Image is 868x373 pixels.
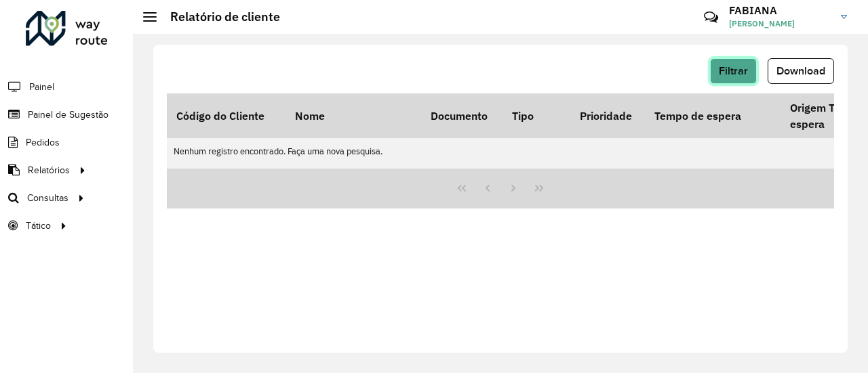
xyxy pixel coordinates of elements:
[28,108,108,122] span: Painel de Sugestão
[157,9,280,24] h2: Relatório de cliente
[570,93,645,138] th: Prioridade
[710,58,757,84] button: Filtrar
[26,135,60,150] span: Pedidos
[28,163,70,177] span: Relatórios
[502,93,570,138] th: Tipo
[26,219,51,233] span: Tático
[696,3,726,32] a: Contato Rápido
[29,80,54,94] span: Painel
[776,65,825,76] span: Download
[645,93,781,138] th: Tempo de espera
[167,93,285,138] th: Código do Cliente
[729,4,831,17] h3: FABIANA
[719,65,748,76] span: Filtrar
[421,93,502,138] th: Documento
[729,18,831,30] span: [PERSON_NAME]
[285,93,421,138] th: Nome
[27,191,68,205] span: Consultas
[768,58,834,84] button: Download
